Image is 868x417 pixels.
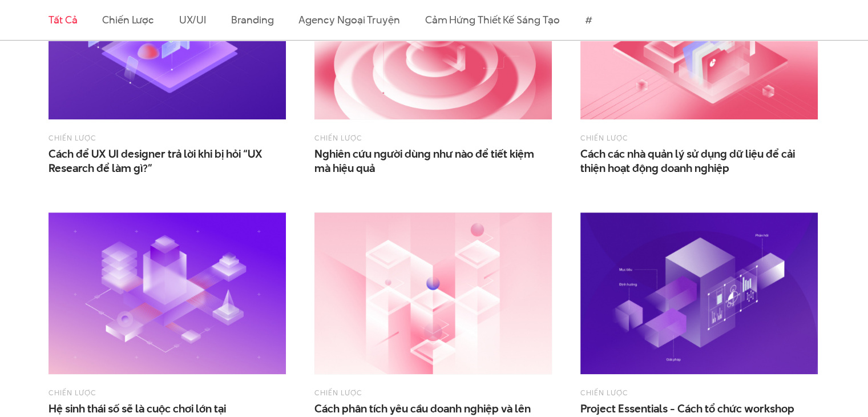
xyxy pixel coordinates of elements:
span: Research để làm gì?” [49,161,152,175]
span: Cách các nhà quản lý sử dụng dữ liệu để cải [580,147,809,175]
a: Branding [231,13,273,27]
a: Chiến lược [49,387,96,398]
a: Chiến lược [49,133,96,143]
span: Nghiên cứu người dùng như nào để tiết kiệm [314,147,543,175]
img: Hệ sinh thái số sẽ là cuộc chơi lớn tại Việt Nam trong thời gian tới [49,212,286,374]
span: thiện hoạt động doanh nghiệp [580,161,729,175]
a: Nghiên cứu người dùng như nào để tiết kiệmmà hiệu quả [314,147,543,175]
img: Project Essentials - Cách tổ chức workshop với client [580,212,818,374]
a: Cách để UX UI designer trả lời khi bị hỏi “UXResearch để làm gì?” [49,147,277,175]
a: Chiến lược [580,387,628,398]
a: Tất cả [49,13,77,27]
a: Chiến lược [102,13,154,27]
a: Chiến lược [314,133,362,143]
a: # [584,13,592,27]
a: UX/UI [179,13,207,27]
a: Chiến lược [314,387,362,398]
a: Chiến lược [580,133,628,143]
img: Cách phân tích yêu cầu doanh nghiệp và lên kế hoạch cho dự án khi thời gian gấp [314,212,552,374]
span: Cách để UX UI designer trả lời khi bị hỏi “UX [49,147,277,175]
span: mà hiệu quả [314,161,375,175]
a: Agency ngoại truyện [298,13,399,27]
a: Cách các nhà quản lý sử dụng dữ liệu để cảithiện hoạt động doanh nghiệp [580,147,809,175]
a: Cảm hứng thiết kế sáng tạo [425,13,560,27]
